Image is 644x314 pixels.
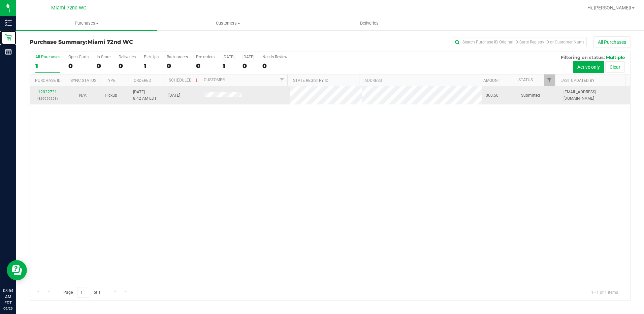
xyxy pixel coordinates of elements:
input: Search Purchase ID, Original ID, State Registry ID or Customer Name... [452,37,587,47]
span: Purchases [16,20,157,26]
input: 1 [77,287,89,297]
span: Not Applicable [79,93,87,98]
a: Last Updated By [560,78,594,83]
div: All Purchases [35,55,60,59]
div: PickUps [144,55,159,59]
p: 08:54 AM EDT [3,288,13,306]
span: Customers [158,20,298,26]
span: Miami 72nd WC [51,5,86,11]
span: 1 - 1 of 1 items [586,287,623,297]
div: [DATE] [243,55,254,59]
a: State Registry ID [293,78,328,83]
inline-svg: Inventory [5,20,12,26]
div: 0 [262,62,287,70]
iframe: Resource center [7,260,27,280]
a: Customers [157,16,298,30]
div: Back-orders [167,55,188,59]
a: Type [106,78,116,83]
a: Status [518,77,533,82]
span: Deliveries [351,20,388,26]
th: Address [359,74,478,86]
inline-svg: Reports [5,49,12,55]
div: Deliveries [119,55,136,59]
a: Filter [544,74,555,86]
button: N/A [79,92,87,99]
p: 09/29 [3,306,13,311]
div: 0 [243,62,254,70]
button: All Purchases [593,36,631,48]
span: Multiple [606,55,625,60]
button: Clear [605,61,625,73]
div: 0 [196,62,215,70]
p: (326659253) [34,95,61,102]
a: Deliveries [299,16,440,30]
a: Purchase ID [35,78,61,83]
a: Sync Status [70,78,96,83]
a: Customer [204,77,225,82]
div: 1 [35,62,60,70]
a: Scheduled [169,78,199,83]
span: Miami 72nd WC [88,39,133,45]
div: Pre-orders [196,55,215,59]
button: Active only [573,61,604,73]
span: [DATE] [168,92,180,99]
div: [DATE] [223,55,234,59]
a: Amount [483,78,500,83]
span: Hi, [PERSON_NAME]! [587,5,631,10]
div: 1 [223,62,234,70]
inline-svg: Retail [5,34,12,41]
a: Purchases [16,16,157,30]
div: 0 [167,62,188,70]
span: Filtering on status: [561,55,605,60]
span: Pickup [105,92,117,99]
div: 0 [68,62,89,70]
div: Needs Review [262,55,287,59]
span: [EMAIL_ADDRESS][DOMAIN_NAME] [563,89,626,102]
span: Page of 1 [58,287,106,297]
div: Open Carts [68,55,89,59]
div: 1 [144,62,159,70]
a: Filter [276,74,287,86]
span: Submitted [521,92,540,99]
div: In Store [97,55,110,59]
a: 12022731 [38,90,57,94]
div: 0 [97,62,110,70]
div: 0 [119,62,136,70]
span: [DATE] 8:42 AM EDT [133,89,157,102]
h3: Purchase Summary: [30,39,230,45]
span: $60.50 [486,92,498,99]
a: Ordered [134,78,151,83]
